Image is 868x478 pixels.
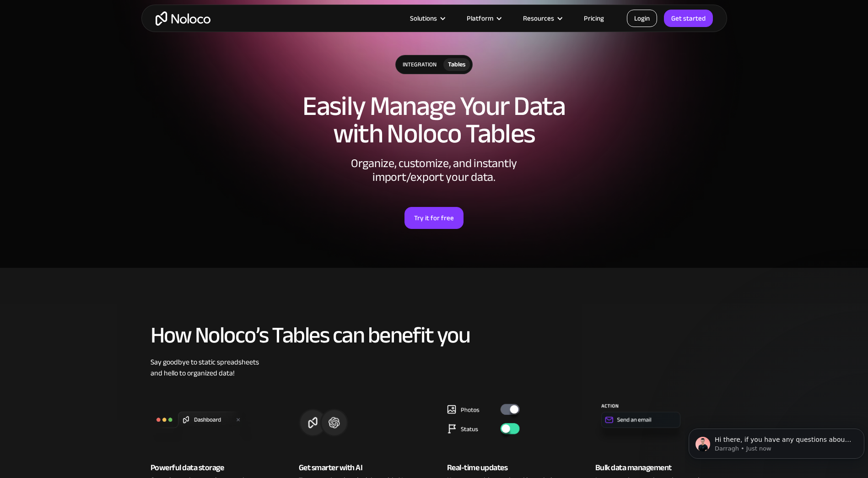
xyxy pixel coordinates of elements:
div: Resources [512,12,572,24]
div: Bulk data management [595,461,718,475]
a: Login [627,10,657,27]
div: Solutions [399,12,455,24]
iframe: Intercom notifications message [685,409,868,473]
div: Solutions [410,12,437,24]
div: Platform [467,12,493,24]
div: Real-time updates [447,461,570,475]
a: Get started [664,10,713,27]
div: Powerful data storage [151,461,273,475]
div: integration [396,55,443,74]
h2: How Noloco’s Tables can benefit you [151,323,718,348]
div: Platform [455,12,512,24]
a: home [156,11,210,26]
div: Say goodbye to static spreadsheets and hello to organized data! [151,357,718,379]
div: Try it for free [414,212,454,224]
a: Try it for free [404,207,464,229]
a: Pricing [572,12,615,24]
div: Tables [448,60,465,70]
h1: Easily Manage Your Data with Noloco Tables [151,92,718,147]
div: Resources [523,12,554,24]
div: Get smarter with AI [299,461,421,475]
div: Organize, customize, and instantly import/export your data. [297,157,571,184]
